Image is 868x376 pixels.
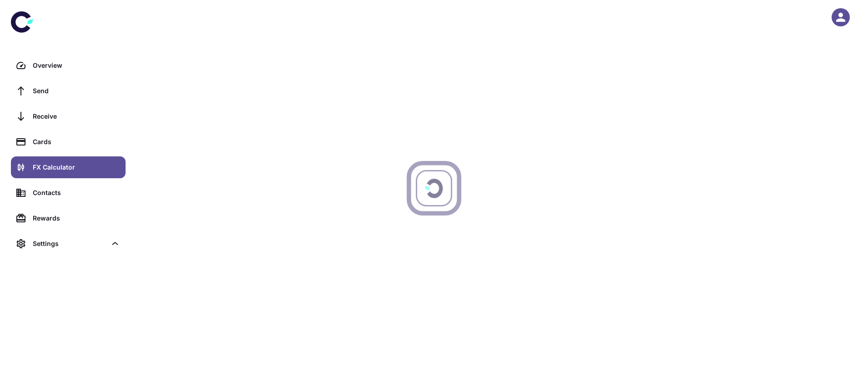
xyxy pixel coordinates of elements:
a: Receive [11,105,126,127]
div: Receive [33,111,120,121]
div: Settings [11,233,126,255]
div: Rewards [33,213,120,223]
a: Send [11,80,126,102]
div: FX Calculator [33,162,120,172]
div: Cards [33,137,120,147]
div: Overview [33,60,120,70]
a: Rewards [11,207,126,229]
div: Settings [33,239,106,249]
div: Send [33,86,120,96]
a: Cards [11,131,126,153]
a: Contacts [11,182,126,204]
div: Contacts [33,188,120,198]
a: FX Calculator [11,156,126,178]
a: Overview [11,55,126,76]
